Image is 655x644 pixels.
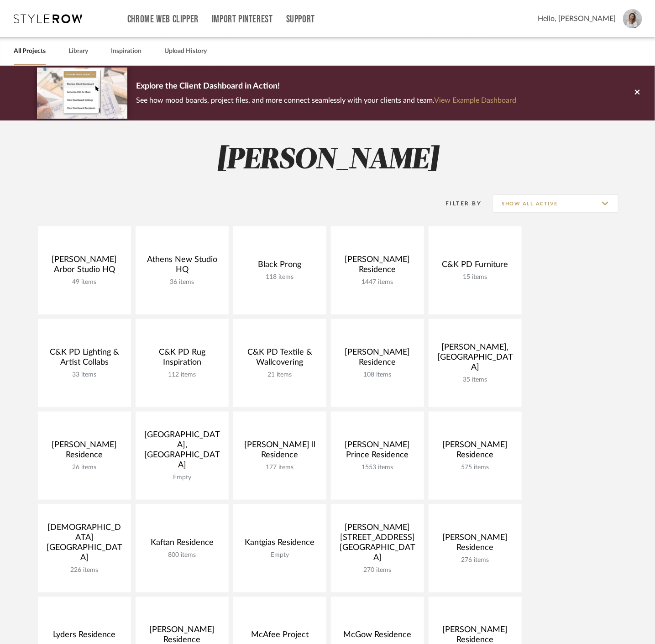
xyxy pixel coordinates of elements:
[338,440,417,464] div: [PERSON_NAME] Prince Residence
[241,538,319,551] div: Kantgias Residence
[338,630,417,644] div: McGow Residence
[45,278,124,286] div: 49 items
[436,533,514,556] div: [PERSON_NAME] Residence
[143,347,221,371] div: C&K PD Rug Inspiration
[14,45,46,58] a: All Projects
[45,371,124,379] div: 33 items
[436,440,514,464] div: [PERSON_NAME] Residence
[37,68,127,118] img: d5d033c5-7b12-40c2-a960-1ecee1989c38.png
[241,260,319,273] div: Black Prong
[143,371,221,379] div: 112 items
[45,464,124,471] div: 26 items
[436,273,514,281] div: 15 items
[286,16,315,23] a: Support
[436,342,514,376] div: [PERSON_NAME], [GEOGRAPHIC_DATA]
[241,371,319,379] div: 21 items
[241,464,319,471] div: 177 items
[143,538,221,551] div: Kaftan Residence
[45,440,124,464] div: [PERSON_NAME] Residence
[241,347,319,371] div: C&K PD Textile & Wallcovering
[241,273,319,281] div: 118 items
[136,79,517,94] p: Explore the Client Dashboard in Action!
[127,16,199,23] a: Chrome Web Clipper
[538,13,616,24] span: Hello, [PERSON_NAME]
[436,260,514,273] div: C&K PD Furniture
[241,630,319,644] div: McAfee Project
[143,255,221,278] div: Athens New Studio HQ
[338,464,417,471] div: 1553 items
[436,376,514,384] div: 35 items
[136,94,517,107] p: See how mood boards, project files, and more connect seamlessly with your clients and team.
[143,278,221,286] div: 36 items
[143,474,221,482] div: Empty
[45,630,124,644] div: Lyders Residence
[111,45,141,58] a: Inspiration
[68,45,88,58] a: Library
[241,551,319,559] div: Empty
[436,556,514,564] div: 276 items
[338,371,417,379] div: 108 items
[338,278,417,286] div: 1447 items
[338,347,417,371] div: [PERSON_NAME] Residence
[45,255,124,278] div: [PERSON_NAME] Arbor Studio HQ
[435,97,517,104] a: View Example Dashboard
[212,16,273,23] a: Import Pinterest
[45,523,124,566] div: [DEMOGRAPHIC_DATA] [GEOGRAPHIC_DATA]
[338,523,417,566] div: [PERSON_NAME] [STREET_ADDRESS][GEOGRAPHIC_DATA]
[164,45,207,58] a: Upload History
[434,199,482,208] div: Filter By
[338,566,417,574] div: 270 items
[45,347,124,371] div: C&K PD Lighting & Artist Collabs
[143,430,221,474] div: [GEOGRAPHIC_DATA], [GEOGRAPHIC_DATA]
[338,255,417,278] div: [PERSON_NAME] Residence
[45,566,124,574] div: 226 items
[143,551,221,559] div: 800 items
[436,464,514,471] div: 575 items
[623,9,642,28] img: avatar
[241,440,319,464] div: [PERSON_NAME] ll Residence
